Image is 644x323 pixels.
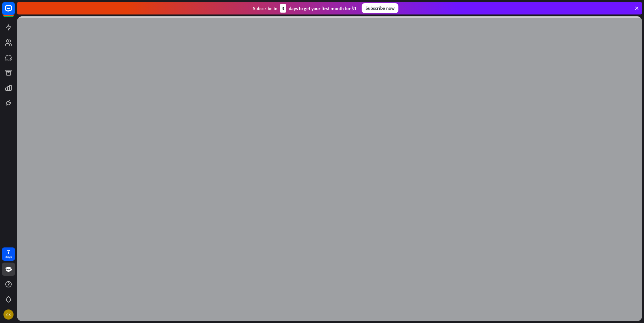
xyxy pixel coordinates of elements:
[362,3,398,13] div: Subscribe now
[280,4,286,13] div: 3
[5,255,12,259] div: days
[2,247,15,261] a: 7 days
[253,4,357,13] div: Subscribe in days to get your first month for $1
[7,249,10,255] div: 7
[3,309,14,320] div: CK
